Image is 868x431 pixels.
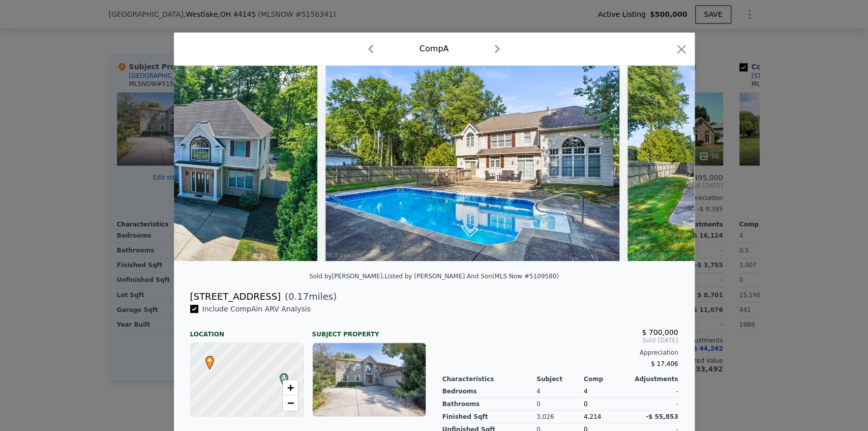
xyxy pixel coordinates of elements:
div: Sold by [PERSON_NAME] . [309,273,384,280]
span: -$ 55,853 [646,413,678,420]
div: Comp [584,375,631,383]
span: − [287,396,293,409]
div: - [631,385,678,398]
span: 0.17 [288,291,309,302]
div: Location [190,322,304,338]
div: Subject Property [312,322,426,338]
div: 0 [584,398,631,411]
div: Bedrooms [442,385,537,398]
div: Subject [536,375,584,383]
div: Adjustments [631,375,678,383]
span: $ 17,406 [651,360,678,367]
div: Bathrooms [442,398,537,411]
span: A [277,373,291,382]
div: - [631,398,678,411]
span: + [287,381,293,394]
div: A [277,373,283,379]
div: Characteristics [442,375,537,383]
span: 4,214 [584,413,601,420]
div: 3,026 [536,411,584,423]
div: 4 [536,385,584,398]
span: ( miles) [281,290,337,304]
div: Appreciation [442,349,678,357]
div: 0 [536,398,584,411]
img: Property Img [325,66,619,261]
a: Zoom in [283,380,298,395]
div: [STREET_ADDRESS] [190,290,281,304]
div: Comp A [420,43,449,55]
div: Finished Sqft [442,411,537,423]
span: 4 [584,388,588,395]
span: Sold [DATE] [442,336,678,344]
span: $ 700,000 [642,328,678,336]
span: • [203,353,217,368]
div: Listed by [PERSON_NAME] And Son (MLS Now #5109580) [384,273,559,280]
a: Zoom out [283,395,298,411]
div: • [203,356,209,362]
span: Include Comp A in ARV Analysis [198,305,315,313]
